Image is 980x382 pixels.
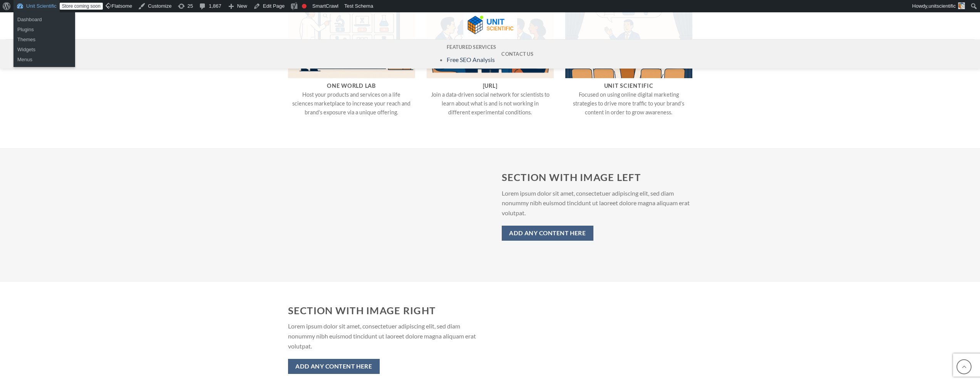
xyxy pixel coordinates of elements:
[569,82,689,90] h5: Unit scientific
[447,56,495,63] a: Free SEO Analysis
[13,12,75,37] ul: Unit Scientific
[957,359,972,374] a: Go to top
[502,171,692,183] h2: Section with image left
[295,362,372,371] span: Add Any content here
[60,3,103,10] a: Store coming soon
[928,3,956,9] span: unitscientific
[302,4,307,8] div: Focus keyphrase not set
[447,39,496,55] a: Featured Services
[13,35,75,45] a: Themes
[292,82,411,90] h5: One World Lab
[288,321,479,351] p: Lorem ipsum dolor sit amet, consectetuer adipiscing elit, sed diam nonummy nibh euismod tincidunt...
[288,305,479,317] h2: Section with Image right
[13,55,75,65] a: Menus
[463,12,517,39] img: Unit Scientific
[13,32,75,67] ul: Unit Scientific
[292,90,411,117] p: Host your products and services on a life sciences marketplace to increase your reach and brand’s...
[509,228,586,238] span: Add Any content here
[13,45,75,55] a: Widgets
[431,82,550,90] h5: [URL]
[13,15,75,25] a: Dashboard
[431,90,550,117] p: Join a data-driven social network for scientists to learn about what is and is not working in dif...
[501,46,533,62] a: Contact Us
[569,90,689,117] p: Focused on using online digital marketing strategies to drive more traffic to your brand’s conten...
[13,25,75,35] a: Plugins
[502,188,692,218] p: Lorem ipsum dolor sit amet, consectetuer adipiscing elit, sed diam nonummy nibh euismod tincidunt...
